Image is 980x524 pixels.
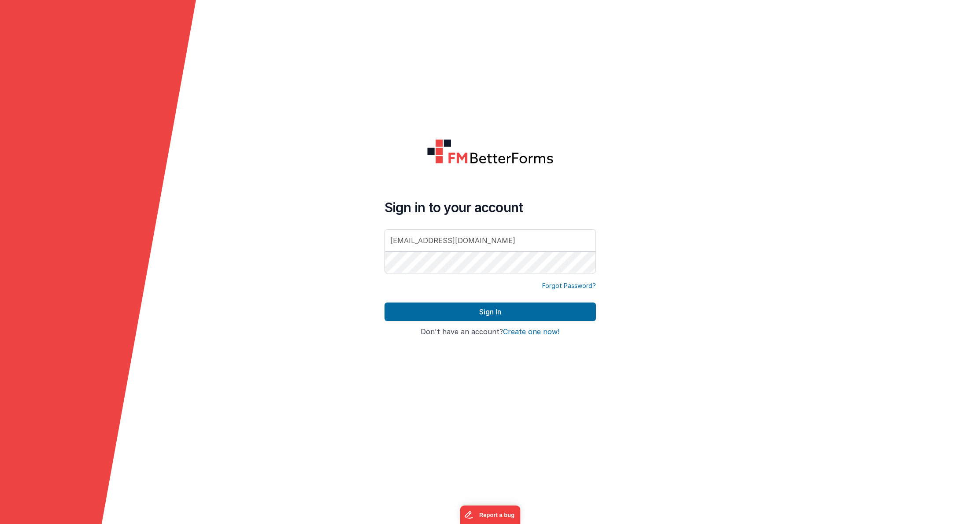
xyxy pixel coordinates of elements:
[385,229,596,251] input: Email Address
[385,328,596,336] h4: Don't have an account?
[460,506,520,524] iframe: Marker.io feedback button
[542,281,596,290] a: Forgot Password?
[385,303,596,321] button: Sign In
[385,199,596,215] h4: Sign in to your account
[503,328,559,336] button: Create one now!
